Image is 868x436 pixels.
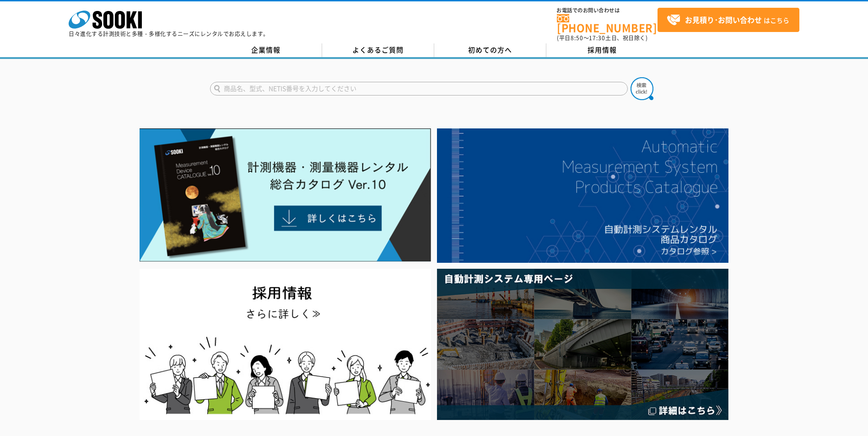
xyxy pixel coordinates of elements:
span: 初めての方へ [468,45,512,55]
img: 自動計測システムカタログ [437,128,728,263]
span: (平日 ～ 土日、祝日除く) [557,34,647,42]
span: 8:50 [571,34,583,42]
img: 自動計測システム専用ページ [437,269,728,420]
a: お見積り･お問い合わせはこちら [658,8,799,32]
input: 商品名、型式、NETIS番号を入力してください [210,82,628,96]
span: 17:30 [589,34,605,42]
a: 採用情報 [546,43,658,57]
p: 日々進化する計測技術と多種・多様化するニーズにレンタルでお応えします。 [69,31,269,37]
span: お電話でのお問い合わせは [557,8,658,13]
img: btn_search.png [631,77,653,100]
a: [PHONE_NUMBER] [557,14,658,33]
a: 企業情報 [210,43,322,57]
a: よくあるご質問 [322,43,434,57]
span: はこちら [667,13,789,27]
img: Catalog Ver10 [140,128,431,262]
strong: お見積り･お問い合わせ [685,14,762,25]
a: 初めての方へ [434,43,546,57]
img: SOOKI recruit [140,269,431,420]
